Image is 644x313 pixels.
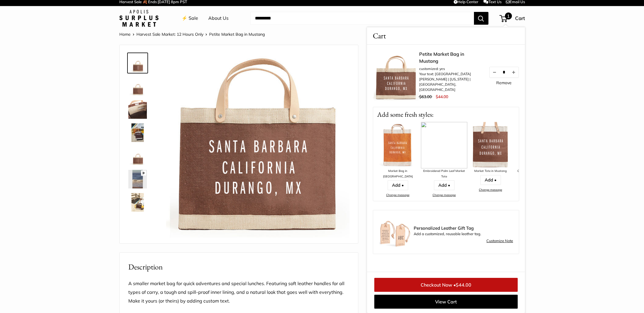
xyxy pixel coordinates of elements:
a: 1 Cart [500,14,525,23]
img: Petite Market Bag in Mustang [128,100,147,119]
a: Petite Market Bag in Mustang [127,145,148,166]
a: Customize Note [486,238,513,244]
div: Embroidered Palm Leaf Market Tote [421,168,467,179]
li: Your text: [GEOGRAPHIC_DATA][PERSON_NAME] | [US_STATE] | [GEOGRAPHIC_DATA], [GEOGRAPHIC_DATA] [419,71,483,92]
a: View Cart [374,295,518,309]
span: Cart [373,30,386,42]
a: Home [119,32,131,37]
img: Luggage Tag [379,216,411,248]
a: Change message [386,193,409,197]
a: About Us [208,14,229,23]
div: Market Tote in Mustang [467,168,514,174]
a: Petite Market Bag in Mustang [127,53,148,73]
a: Petite Market Bag in Mustang [127,122,148,143]
a: Add • [387,180,408,190]
a: Change message [479,188,502,192]
a: Harvest Sale Market: 12 Hours Only [136,32,203,37]
button: Increase quantity by 1 [508,67,518,78]
a: Petite Market Bag in Mustang [127,76,148,97]
img: Petite Market Bag in Mustang [128,77,147,96]
a: Petite Market Bag in Mustang [127,99,148,120]
span: 1 [505,12,512,19]
a: Remove [496,81,512,85]
button: Decrease quantity by 1 [489,67,499,78]
a: Petite Market Bag in Mustang [127,169,148,190]
img: Petite Market Bag in Mustang [128,147,147,165]
li: customized: yes [419,66,483,71]
img: Petite Market Bag in Mustang [128,193,147,212]
a: Change message [433,193,456,197]
a: Petite Market Bag in Mustang [127,192,148,213]
img: customizer-prod [166,54,349,238]
div: Crossbody Bottle Bag in Red Gingham [514,168,560,179]
h2: Description [128,261,349,273]
div: Market Bag in [GEOGRAPHIC_DATA] [375,168,421,179]
nav: Breadcrumb [119,30,265,38]
a: Petite Market Bag in Mustang [419,51,483,64]
img: Petite Market Bag in Mustang [128,54,147,72]
span: Petite Market Bag in Mustang [209,32,265,37]
span: Personalized Leather Gift Tag [414,226,513,231]
img: Petite Market Bag in Mustang [128,170,147,188]
a: Add • [434,180,454,190]
img: Petite Market Bag in Mustang [128,123,147,142]
a: ⚡️ Sale [182,14,198,23]
a: Add • [480,175,501,185]
p: Add some fresh styles: [373,107,519,122]
input: Search... [250,12,474,25]
span: Cart [515,15,525,21]
a: Checkout Now •$44.00 [374,278,518,292]
span: $63.00 [419,94,432,99]
span: $44.00 [456,282,471,288]
p: A smaller market bag for quick adventures and special lunches. Featuring soft leather handles for... [128,279,349,305]
div: Add a customized, reusable leather tag. [414,226,513,238]
input: Quantity [499,70,508,75]
img: Apolis: Surplus Market [119,10,158,27]
button: Search [474,12,488,25]
span: $44.00 [435,94,448,99]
